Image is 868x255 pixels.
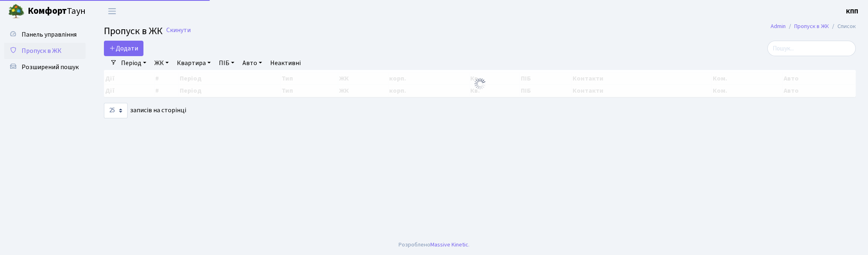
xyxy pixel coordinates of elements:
[22,30,77,39] span: Панель управління
[474,77,487,90] img: Обробка...
[771,22,786,31] a: Admin
[104,24,163,38] span: Пропуск в ЖК
[102,4,122,18] button: Переключити навігацію
[28,4,86,18] span: Таун
[216,56,238,70] a: ПІБ
[28,4,67,17] b: Комфорт
[4,26,86,43] a: Панель управління
[4,59,86,75] a: Розширений пошук
[151,56,172,70] a: ЖК
[267,56,304,70] a: Неактивні
[758,18,868,35] nav: breadcrumb
[846,7,858,16] a: КПП
[174,56,214,70] a: Квартира
[399,240,469,249] div: Розроблено .
[239,56,265,70] a: Авто
[794,22,829,31] a: Пропуск в ЖК
[109,44,138,53] span: Додати
[104,103,186,118] label: записів на сторінці
[166,26,191,34] a: Скинути
[829,22,856,31] li: Список
[846,7,858,16] b: КПП
[22,46,62,55] span: Пропуск в ЖК
[104,103,128,118] select: записів на сторінці
[22,63,79,72] span: Розширений пошук
[118,56,150,70] a: Період
[430,240,468,249] a: Massive Kinetic
[4,43,86,59] a: Пропуск в ЖК
[767,41,856,56] input: Пошук...
[8,3,24,20] img: logo.png
[104,41,143,56] a: Додати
